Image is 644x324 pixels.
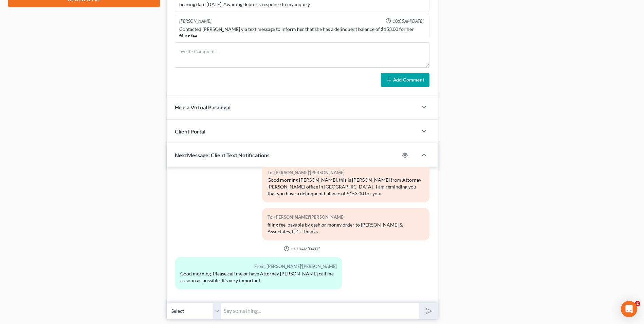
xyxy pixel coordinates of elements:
[621,301,637,317] div: Open Intercom Messenger
[392,18,424,24] span: 10:05AM[DATE]
[175,128,205,134] span: Client Portal
[179,18,211,24] div: [PERSON_NAME]
[381,73,429,87] button: Add Comment
[175,152,270,158] span: NextMessage: Client Text Notifications
[180,263,337,270] div: From: [PERSON_NAME]'[PERSON_NAME]
[179,26,425,39] div: Contacted [PERSON_NAME] via text message to inform her that she has a delinquent balance of $153....
[268,169,424,177] div: To: [PERSON_NAME]'[PERSON_NAME]
[180,270,337,284] div: Good morning. Please call me or have Attorney [PERSON_NAME] call me as soon as possible. It's ver...
[175,246,429,252] div: 11:10AM[DATE]
[268,221,424,235] div: filing fee, payable by cash or money order to [PERSON_NAME] & Associates, LLC. Thanks.
[221,303,419,319] input: Say something...
[175,104,231,110] span: Hire a Virtual Paralegal
[268,177,424,197] div: Good morning [PERSON_NAME], this is [PERSON_NAME] from Attorney [PERSON_NAME] office in [GEOGRAPH...
[635,301,640,306] span: 2
[268,213,424,221] div: To: [PERSON_NAME]'[PERSON_NAME]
